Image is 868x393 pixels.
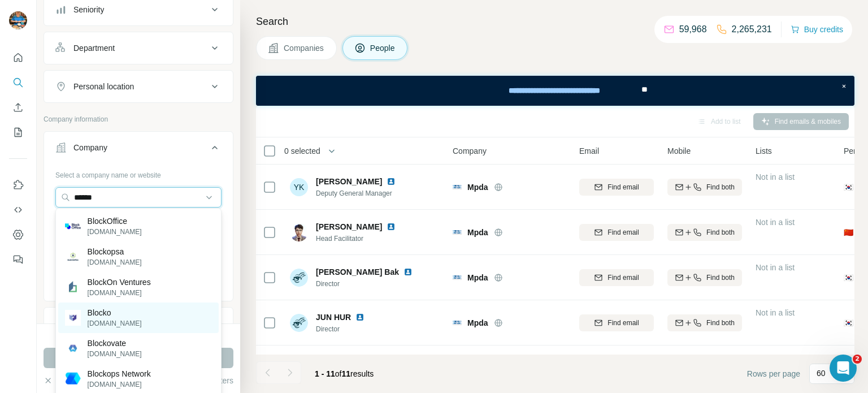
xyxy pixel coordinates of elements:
[44,73,233,100] button: Personal location
[667,269,742,286] button: Find both
[55,166,222,180] div: Select a company name or website
[73,81,134,92] div: Personal location
[453,145,487,157] span: Company
[44,375,76,386] button: Clear
[316,266,399,278] span: [PERSON_NAME] Bak
[256,14,854,29] h4: Search
[756,308,795,317] span: Not in a list
[316,312,351,323] span: JUN HUR
[315,369,374,378] span: results
[88,349,142,359] p: [DOMAIN_NAME]
[355,313,364,322] img: LinkedIn logo
[747,368,800,379] span: Rows per page
[706,182,735,192] span: Find both
[9,200,27,220] button: Use Surfe API
[316,279,417,289] span: Director
[65,279,81,295] img: BlockOn Ventures
[607,273,639,283] span: Find email
[44,310,233,337] button: Industry
[88,215,142,227] p: BlockOffice
[667,224,742,241] button: Find both
[88,227,142,237] p: [DOMAIN_NAME]
[579,224,654,241] button: Find email
[579,314,654,331] button: Find email
[316,324,369,334] span: Director
[88,379,151,390] p: [DOMAIN_NAME]
[467,182,488,193] span: Mpda
[706,273,735,283] span: Find both
[88,307,142,318] p: Blocko
[706,227,735,237] span: Find both
[88,318,142,329] p: [DOMAIN_NAME]
[65,218,81,234] img: BlockOffice
[316,188,400,198] span: Deputy General Manager
[667,179,742,196] button: Find both
[316,176,382,187] span: [PERSON_NAME]
[290,314,308,332] img: Avatar
[9,122,27,142] button: My lists
[88,246,142,257] p: Blockopsa
[579,179,654,196] button: Find email
[9,47,27,68] button: Quick start
[290,269,308,287] img: Avatar
[844,227,853,238] span: 🇨🇳
[756,263,795,272] span: Not in a list
[667,314,742,331] button: Find both
[791,21,843,37] button: Buy credits
[284,145,320,157] span: 0 selected
[387,177,396,186] img: LinkedIn logo
[88,338,142,349] p: Blockovate
[290,178,308,196] div: YK
[607,182,639,192] span: Find email
[453,228,462,237] img: Logo of Mpda
[853,355,862,364] span: 2
[607,227,639,237] span: Find email
[667,145,691,157] span: Mobile
[65,249,81,265] img: Blockopsa
[579,269,654,286] button: Find email
[315,369,335,378] span: 1 - 11
[706,318,735,328] span: Find both
[830,355,857,382] iframe: Intercom live chat
[756,145,772,157] span: Lists
[403,267,413,277] img: LinkedIn logo
[256,76,854,106] iframe: Banner
[9,249,27,270] button: Feedback
[44,134,233,166] button: Company
[453,183,462,192] img: Logo of Mpda
[316,234,400,244] span: Head Facilitator
[65,310,81,326] img: Blocko
[9,175,27,195] button: Use Surfe on LinkedIn
[88,277,151,288] p: BlockOn Ventures
[65,371,81,387] img: Blockops Network
[9,11,27,29] img: Avatar
[73,42,115,54] div: Department
[467,272,488,283] span: Mpda
[756,218,795,227] span: Not in a list
[756,353,795,362] span: Not in a list
[844,182,853,193] span: 🇰🇷
[9,224,27,245] button: Dashboard
[370,42,396,54] span: People
[44,114,233,124] p: Company information
[756,172,795,182] span: Not in a list
[73,142,107,153] div: Company
[342,369,351,378] span: 11
[387,222,396,231] img: LinkedIn logo
[44,34,233,62] button: Department
[88,368,151,379] p: Blockops Network
[732,23,772,36] p: 2,265,231
[607,318,639,328] span: Find email
[467,317,488,329] span: Mpda
[467,227,488,238] span: Mpda
[290,223,308,241] img: Avatar
[73,4,104,15] div: Seniority
[335,369,342,378] span: of
[65,340,81,356] img: Blockovate
[579,145,599,157] span: Email
[9,72,27,93] button: Search
[453,273,462,282] img: Logo of Mpda
[88,288,151,298] p: [DOMAIN_NAME]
